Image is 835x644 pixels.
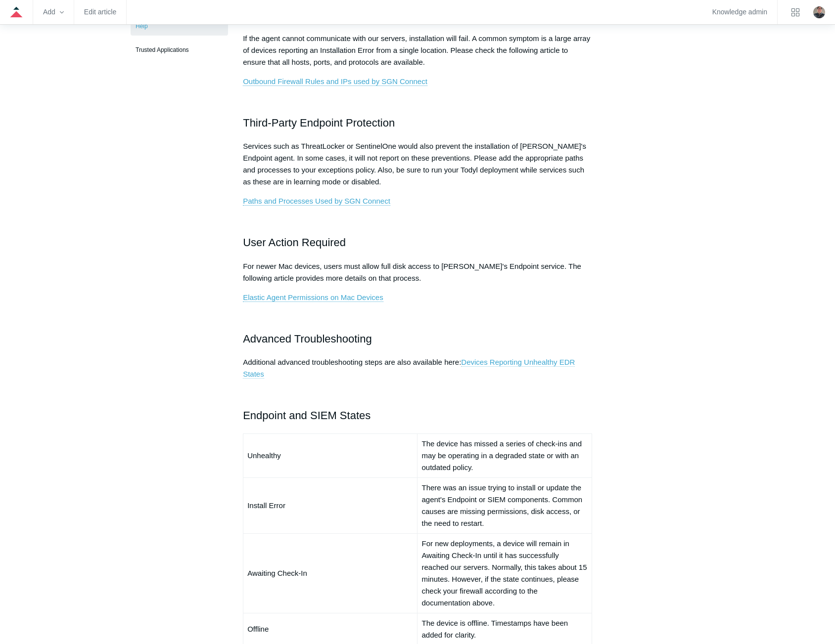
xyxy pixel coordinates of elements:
zd-hc-trigger: Add [43,9,64,15]
td: There was an issue trying to install or update the agent's Endpoint or SIEM components. Common ca... [417,477,592,533]
a: Trusted Applications [131,41,228,59]
h2: Advanced Troubleshooting [243,330,592,347]
p: If the agent cannot communicate with our servers, installation will fail. A common symptom is a l... [243,33,592,68]
h2: Endpoint and SIEM States [243,407,592,424]
a: Paths and Processes Used by SGN Connect [243,197,390,206]
p: For newer Mac devices, users must allow full disk access to [PERSON_NAME]'s Endpoint service. The... [243,260,592,284]
p: Additional advanced troubleshooting steps are also available here: [243,356,592,380]
p: Services such as ThreatLocker or SentinelOne would also prevent the installation of [PERSON_NAME]... [243,140,592,188]
a: Knowledge admin [712,9,767,15]
a: Outbound Firewall Rules and IPs used by SGN Connect [243,77,427,86]
td: For new deployments, a device will remain in Awaiting Check-In until it has successfully reached ... [417,533,592,613]
td: The device has missed a series of check-ins and may be operating in a degraded state or with an o... [417,433,592,477]
h2: User Action Required [243,234,592,251]
td: Awaiting Check-In [243,533,417,613]
td: Unhealthy [243,433,417,477]
h2: Third-Party Endpoint Protection [243,114,592,131]
td: Install Error [243,477,417,533]
a: Elastic Agent Permissions on Mac Devices [243,293,383,302]
img: user avatar [813,6,825,18]
a: Edit article [84,9,116,15]
zd-hc-trigger: Click your profile icon to open the profile menu [813,6,825,18]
